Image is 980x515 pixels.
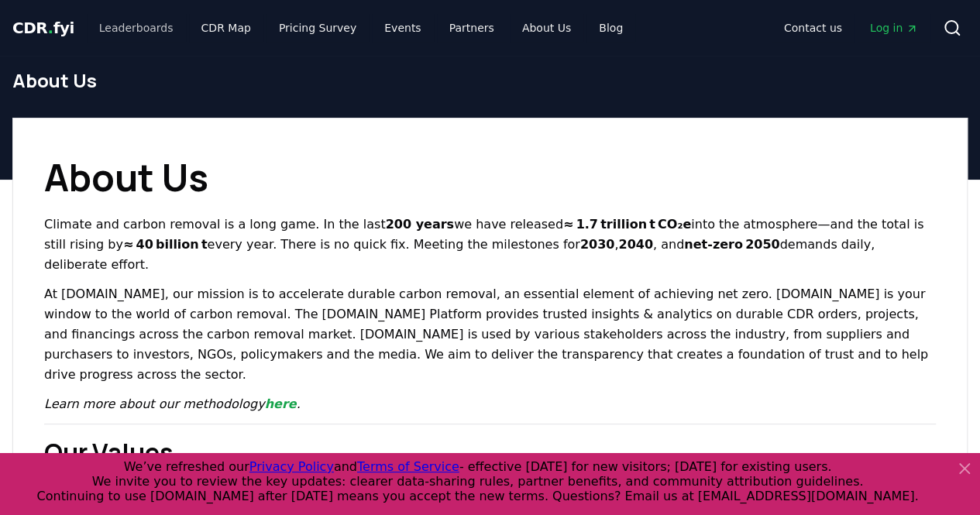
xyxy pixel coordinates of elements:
a: here [265,397,297,411]
strong: 2040 [618,237,653,252]
span: . [48,19,53,37]
h1: About Us [12,68,968,93]
a: CDR Map [189,14,263,42]
a: Contact us [772,14,854,42]
strong: ≈ 1.7 trillion t CO₂e [563,217,691,232]
a: Events [372,14,433,42]
a: Leaderboards [87,14,186,42]
a: Log in [858,14,930,42]
nav: Main [87,14,635,42]
strong: ≈ 40 billion t [123,237,208,252]
strong: net‑zero 2050 [684,237,779,252]
h1: About Us [44,149,936,205]
h2: Our Values [44,434,936,471]
span: Log in [870,20,918,36]
a: About Us [510,14,583,42]
p: At [DOMAIN_NAME], our mission is to accelerate durable carbon removal, an essential element of ac... [44,284,936,385]
a: Pricing Survey [266,14,369,42]
a: Blog [586,14,635,42]
strong: 200 years [386,217,454,232]
nav: Main [772,14,930,42]
strong: 2030 [580,237,615,252]
a: CDR.fyi [12,17,74,39]
p: Climate and carbon removal is a long game. In the last we have released into the atmosphere—and t... [44,215,936,275]
span: CDR fyi [12,19,74,37]
em: Learn more about our methodology . [44,397,301,411]
a: Partners [437,14,507,42]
